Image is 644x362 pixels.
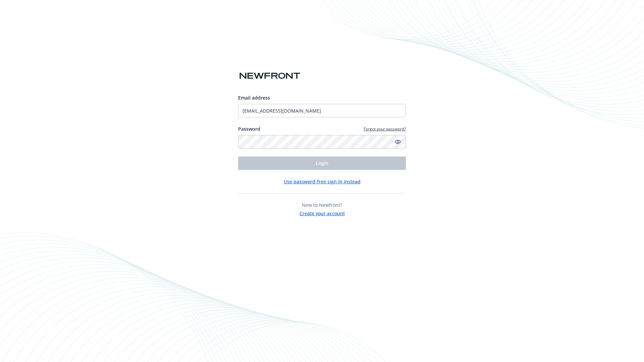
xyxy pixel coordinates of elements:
button: Create your account [300,208,345,217]
input: Enter your password [238,135,406,148]
a: Forgot your password? [364,126,406,132]
label: Password [238,125,260,132]
span: Email address [238,95,270,101]
button: Login [238,157,406,170]
span: New to Newfront? [302,202,342,208]
img: Newfront logo [238,70,302,82]
button: Use password-free sign in instead [284,178,361,185]
span: Login [316,160,328,166]
input: Enter your email [238,104,406,117]
a: Show password [394,138,402,146]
